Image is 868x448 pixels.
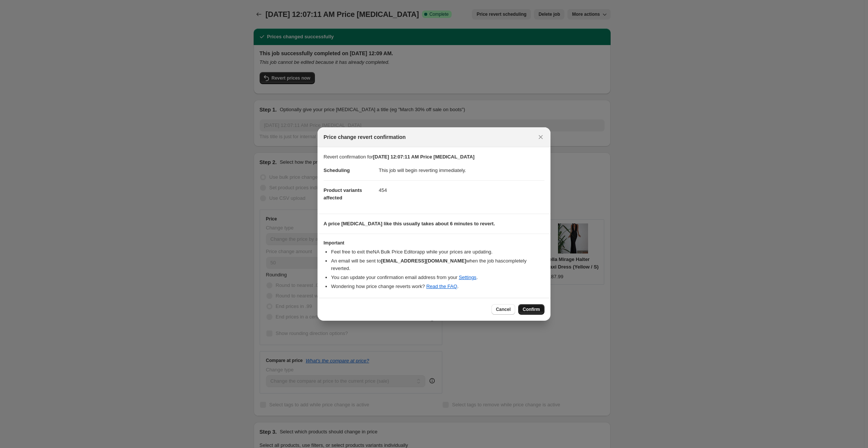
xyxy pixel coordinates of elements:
b: A price [MEDICAL_DATA] like this usually takes about 6 minutes to revert. [324,221,495,226]
a: Settings [459,275,476,280]
b: [EMAIL_ADDRESS][DOMAIN_NAME] [381,258,466,264]
li: You can update your confirmation email address from your . [331,274,544,281]
h3: Important [324,240,544,246]
button: Close [535,132,546,142]
li: An email will be sent to when the job has completely reverted . [331,257,544,272]
dd: This job will begin reverting immediately. [379,161,544,180]
p: Revert confirmation for [324,153,544,161]
span: Product variants affected [324,187,362,201]
li: Feel free to exit the NA Bulk Price Editor app while your prices are updating. [331,248,544,256]
dd: 454 [379,180,544,200]
span: Confirm [523,306,540,312]
button: Confirm [518,304,544,315]
li: Wondering how price change reverts work? . [331,283,544,290]
b: [DATE] 12:07:11 AM Price [MEDICAL_DATA] [373,154,475,160]
a: Read the FAQ [426,284,457,289]
span: Cancel [496,306,511,312]
span: Price change revert confirmation [324,133,406,141]
button: Cancel [491,304,515,315]
span: Scheduling [324,167,350,173]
